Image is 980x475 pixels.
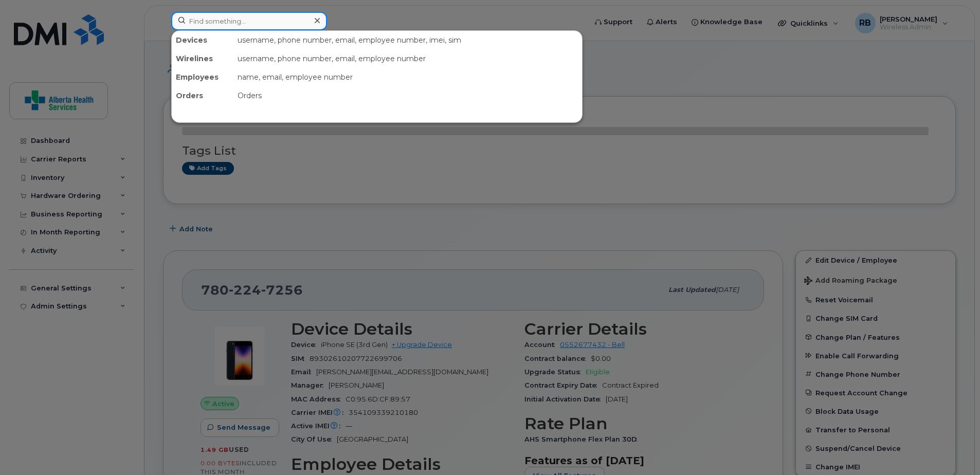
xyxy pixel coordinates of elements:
div: Employees [172,68,233,86]
div: Wirelines [172,49,233,68]
div: name, email, employee number [233,68,582,86]
div: username, phone number, email, employee number, imei, sim [233,31,582,49]
div: Orders [233,86,582,105]
div: Devices [172,31,233,49]
div: username, phone number, email, employee number [233,49,582,68]
div: Orders [172,86,233,105]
